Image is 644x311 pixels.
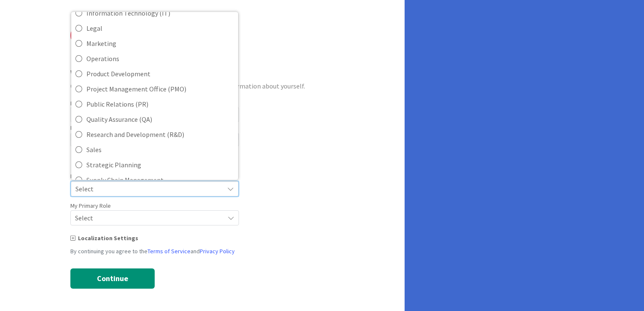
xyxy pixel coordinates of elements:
div: Localization Settings [70,234,335,243]
a: Quality Assurance (QA) [71,111,238,126]
a: Supply Chain Management [71,172,238,187]
span: Operations [86,52,234,64]
span: Legal [86,21,234,34]
a: Terms of Service [148,247,191,255]
span: Quality Assurance (QA) [86,113,234,125]
a: Information Technology (IT) [71,5,238,20]
span: Strategic Planning [86,158,234,171]
button: Continue [70,268,155,289]
span: Public Relations (PR) [86,97,234,110]
div: Create your account profile by providing a little more information about yourself. [70,81,335,91]
span: Supply Chain Management [86,173,234,186]
a: Sales [71,142,238,157]
a: Legal [71,20,238,35]
img: Kanban Zone [70,25,150,46]
span: Select [75,183,220,195]
a: Operations [71,51,238,66]
a: Product Development [71,66,238,81]
span: Project Management Office (PMO) [86,82,234,95]
span: Sales [86,143,234,155]
label: My Primary Role [70,201,111,210]
a: Strategic Planning [71,157,238,172]
a: Public Relations (PR) [71,96,238,111]
span: Research and Development (R&D) [86,128,234,140]
span: Marketing [86,37,234,49]
a: Research and Development (R&D) [71,126,238,142]
a: Privacy Policy [200,247,235,255]
label: My Area of Focus [70,172,114,181]
a: Marketing [71,35,238,51]
span: Information Technology (IT) [86,6,234,19]
label: Password [70,123,95,132]
span: Select [75,212,220,224]
div: Welcome! [70,66,335,81]
div: By continuing you agree to the and [70,247,335,256]
span: Product Development [86,67,234,80]
a: Project Management Office (PMO) [71,81,238,96]
label: First Name [70,99,97,107]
